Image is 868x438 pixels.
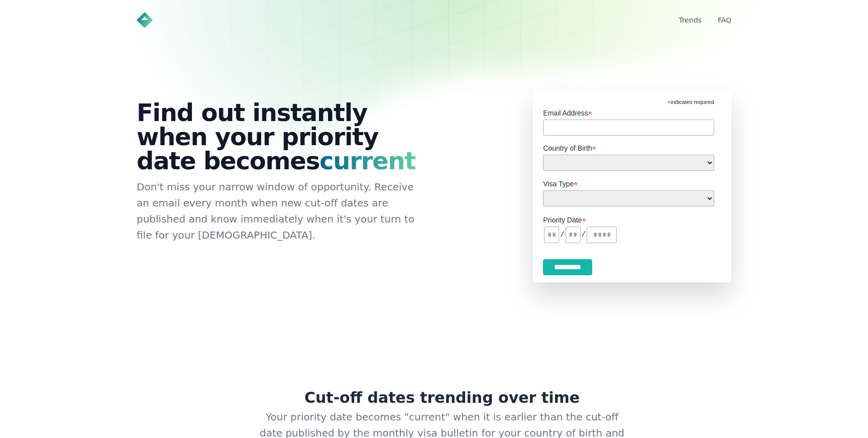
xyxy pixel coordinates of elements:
h2: Cut-off dates trending over time [161,389,707,409]
h1: Find out instantly when your priority date becomes [137,100,426,173]
pre: / [582,231,586,239]
p: Don't miss your narrow window of opportunity. Receive an email every month when new cut-off dates... [137,179,426,243]
a: Trends [679,16,702,24]
a: FAQ [718,16,731,24]
pre: / [560,231,564,239]
label: Email Address [543,106,714,118]
label: Visa Type [543,177,714,189]
div: indicates required [543,90,714,106]
label: Priority Date [543,213,721,225]
span: current [319,147,415,175]
label: Country of Birth [543,141,714,153]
